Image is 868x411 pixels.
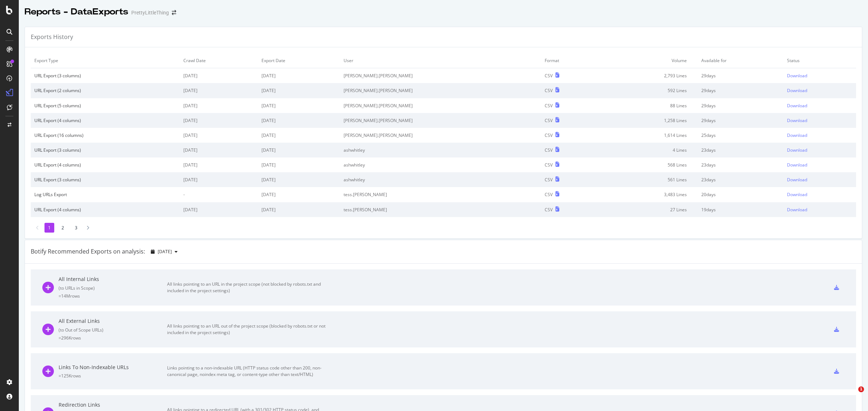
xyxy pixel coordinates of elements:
td: 2,793 Lines [599,68,698,83]
div: csv-export [834,285,839,290]
td: [DATE] [258,128,340,143]
div: URL Export (5 columns) [34,103,176,109]
td: 568 Lines [599,157,698,172]
td: [PERSON_NAME].[PERSON_NAME] [340,113,541,128]
td: 1,258 Lines [599,113,698,128]
td: [DATE] [180,172,258,187]
td: [DATE] [258,113,340,128]
a: Download [787,147,852,153]
div: Download [787,191,807,198]
td: 20 days [698,187,783,202]
li: 3 [71,223,81,233]
div: URL Export (3 columns) [34,177,176,183]
span: 1 [858,386,864,392]
div: ( to Out of Scope URLs ) [59,327,167,333]
td: [DATE] [180,202,258,217]
div: = 296K rows [59,335,167,341]
td: ashwhitley [340,157,541,172]
td: 561 Lines [599,172,698,187]
div: CSV [545,73,553,79]
div: Download [787,177,807,183]
td: [DATE] [258,172,340,187]
div: csv-export [834,369,839,374]
td: [DATE] [180,98,258,113]
li: 2 [58,223,68,233]
div: URL Export (4 columns) [34,117,176,124]
td: 23 days [698,157,783,172]
div: CSV [545,87,553,94]
a: Download [787,162,852,168]
td: [DATE] [180,157,258,172]
div: All External Links [59,317,167,325]
div: URL Export (16 columns) [34,132,176,138]
div: CSV [545,103,553,109]
div: Download [787,207,807,213]
div: Log URLs Export [34,191,176,198]
td: [DATE] [258,187,340,202]
a: Download [787,191,852,198]
div: URL Export (4 columns) [34,162,176,168]
td: Crawl Date [180,53,258,68]
td: Available for [698,53,783,68]
div: All links pointing to an URL out of the project scope (blocked by robots.txt or not included in t... [167,323,330,336]
td: Format [541,53,599,68]
td: tess.[PERSON_NAME] [340,187,541,202]
a: Download [787,87,852,94]
td: 1,614 Lines [599,128,698,143]
div: ( to URLs in Scope ) [59,285,167,291]
td: 29 days [698,113,783,128]
div: CSV [545,117,553,124]
div: = 14M rows [59,293,167,299]
td: 27 Lines [599,202,698,217]
td: 29 days [698,83,783,98]
td: [DATE] [258,157,340,172]
div: Links pointing to a non-indexable URL (HTTP status code other than 200, non-canonical page, noind... [167,365,330,378]
div: URL Export (3 columns) [34,147,176,153]
div: CSV [545,147,553,153]
td: 25 days [698,128,783,143]
td: Export Type [31,53,180,68]
td: [DATE] [258,98,340,113]
td: [DATE] [180,128,258,143]
td: [PERSON_NAME].[PERSON_NAME] [340,98,541,113]
div: CSV [545,177,553,183]
a: Download [787,117,852,124]
span: 2025 Aug. 8th [158,248,172,255]
div: Redirection Links [59,401,167,408]
td: [DATE] [258,68,340,83]
li: 1 [44,223,54,233]
div: csv-export [834,327,839,332]
td: [DATE] [180,143,258,157]
div: Download [787,103,807,109]
td: [PERSON_NAME].[PERSON_NAME] [340,128,541,143]
td: Export Date [258,53,340,68]
td: 3,483 Lines [599,187,698,202]
div: Exports History [31,33,73,41]
td: User [340,53,541,68]
td: [DATE] [180,68,258,83]
div: Download [787,117,807,124]
div: PrettyLittleThing [131,9,169,16]
td: 23 days [698,143,783,157]
div: Download [787,147,807,153]
div: URL Export (2 columns) [34,87,176,94]
td: 592 Lines [599,83,698,98]
div: arrow-right-arrow-left [172,10,176,15]
td: [PERSON_NAME].[PERSON_NAME] [340,68,541,83]
td: [DATE] [258,143,340,157]
div: CSV [545,162,553,168]
div: URL Export (4 columns) [34,207,176,213]
td: - [180,187,258,202]
div: All links pointing to an URL in the project scope (not blocked by robots.txt and included in the ... [167,281,330,294]
td: 29 days [698,68,783,83]
div: All Internal Links [59,276,167,283]
td: 88 Lines [599,98,698,113]
button: [DATE] [148,246,180,258]
div: Botify Recommended Exports on analysis: [31,247,145,256]
td: tess.[PERSON_NAME] [340,202,541,217]
a: Download [787,207,852,213]
td: ashwhitley [340,143,541,157]
td: [DATE] [258,83,340,98]
td: Status [783,53,856,68]
td: [DATE] [180,83,258,98]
